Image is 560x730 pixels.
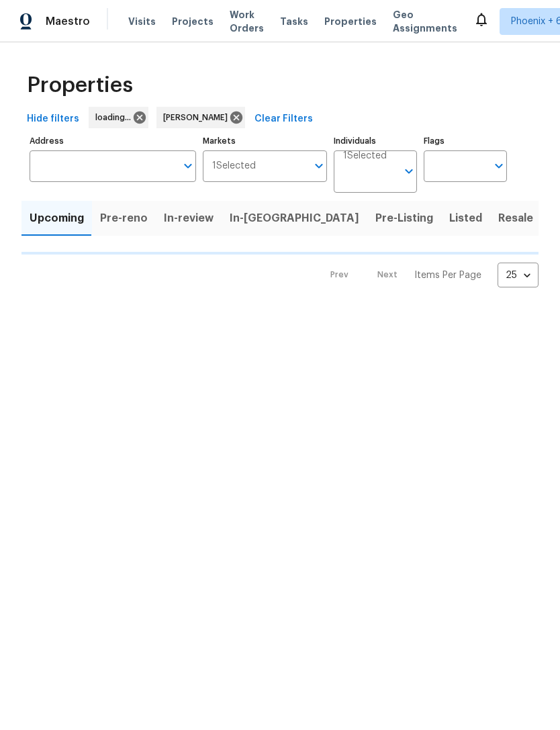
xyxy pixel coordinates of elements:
[393,8,457,35] span: Geo Assignments
[498,258,539,293] div: 25
[46,15,90,28] span: Maestro
[310,156,328,175] button: Open
[203,137,328,145] label: Markets
[95,111,136,124] span: loading...
[212,161,256,172] span: 1 Selected
[156,107,245,128] div: [PERSON_NAME]
[375,209,433,228] span: Pre-Listing
[318,263,539,287] nav: Pagination Navigation
[254,111,313,128] span: Clear Filters
[424,137,507,145] label: Flags
[280,17,308,26] span: Tasks
[230,8,264,35] span: Work Orders
[30,137,196,145] label: Address
[172,15,214,28] span: Projects
[30,209,84,228] span: Upcoming
[21,107,85,132] button: Hide filters
[449,209,482,228] span: Listed
[230,209,359,228] span: In-[GEOGRAPHIC_DATA]
[343,150,387,162] span: 1 Selected
[128,15,156,28] span: Visits
[89,107,148,128] div: loading...
[164,209,214,228] span: In-review
[324,15,377,28] span: Properties
[414,269,481,282] p: Items Per Page
[27,79,133,92] span: Properties
[489,156,508,175] button: Open
[100,209,148,228] span: Pre-reno
[249,107,318,132] button: Clear Filters
[334,137,417,145] label: Individuals
[400,162,418,181] button: Open
[163,111,233,124] span: [PERSON_NAME]
[498,209,533,228] span: Resale
[27,111,79,128] span: Hide filters
[179,156,197,175] button: Open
